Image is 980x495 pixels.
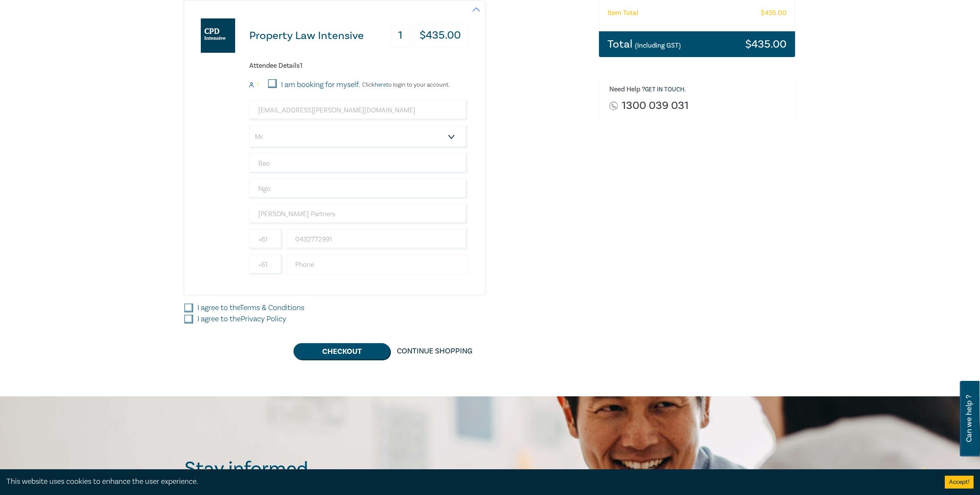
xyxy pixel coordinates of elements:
input: +61 [249,254,283,275]
a: Privacy Policy [241,314,286,324]
h3: Total [608,39,681,50]
input: Phone [286,254,468,275]
input: Company [249,204,468,224]
a: Continue Shopping [390,343,479,359]
h6: Item Total [608,9,638,17]
a: Get in touch [645,86,684,94]
input: Last Name* [249,178,468,199]
input: Attendee Email* [249,100,468,121]
label: I agree to the [197,314,286,325]
small: 1 [257,82,258,88]
h6: Need Help ? . [609,85,789,94]
a: 1300 039 031 [622,100,689,112]
input: First Name* [249,153,468,174]
h6: $ 435.00 [761,9,786,17]
label: I am booking for myself. [281,79,360,91]
label: I agree to the [197,302,304,314]
p: Click to login to your account. [360,81,450,88]
button: Accept cookies [945,476,974,489]
h3: $ 435.00 [413,24,468,48]
button: Checkout [293,343,390,359]
small: (Including GST) [635,41,681,50]
input: Mobile* [286,229,468,250]
input: +61 [249,229,283,250]
img: Property Law Intensive [201,18,235,53]
h2: Stay informed. [185,458,387,480]
h3: Property Law Intensive [249,30,364,42]
span: Can we help ? [965,386,973,451]
a: here [375,81,386,89]
a: Terms & Conditions [240,303,304,313]
h6: Attendee Details 1 [249,62,468,70]
h3: $ 435.00 [745,39,786,50]
h3: 1 [391,24,409,48]
div: This website uses cookies to enhance the user experience. [6,476,932,487]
